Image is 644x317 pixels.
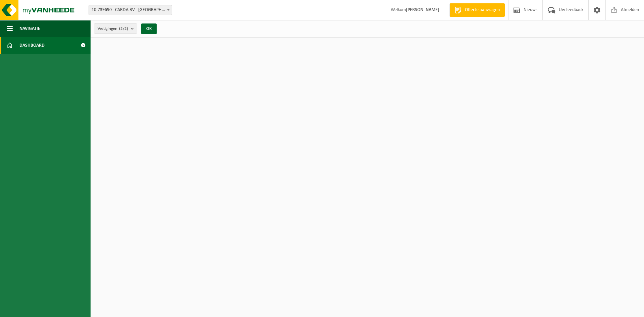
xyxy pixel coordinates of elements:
count: (2/2) [119,27,128,31]
button: Vestigingen(2/2) [94,23,137,34]
span: Vestigingen [98,24,128,34]
span: 10-739690 - CARDA BV - ANTWERPEN [89,5,172,15]
a: Offerte aanvragen [449,3,505,17]
strong: [PERSON_NAME] [406,7,439,12]
span: Offerte aanvragen [463,7,501,13]
span: Dashboard [19,37,45,54]
span: Navigatie [19,20,40,37]
button: OK [141,23,157,34]
span: 10-739690 - CARDA BV - ANTWERPEN [89,5,172,15]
